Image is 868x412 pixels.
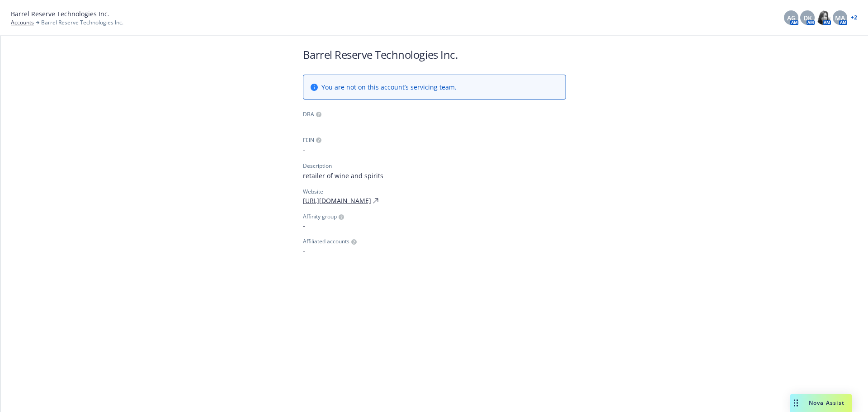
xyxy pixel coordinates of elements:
[835,13,845,23] span: MA
[303,145,566,155] span: -
[303,171,566,180] span: retailer of wine and spirits
[11,19,34,27] a: Accounts
[809,399,844,407] span: Nova Assist
[851,15,857,20] a: + 2
[816,10,831,25] img: photo
[303,237,349,246] span: Affiliated accounts
[803,13,812,23] span: DK
[303,119,566,129] span: -
[303,246,566,255] span: -
[787,13,796,23] span: AG
[303,47,566,62] h1: Barrel Reserve Technologies Inc.
[790,394,852,412] button: Nova Assist
[41,19,123,27] span: Barrel Reserve Technologies Inc.
[303,196,371,205] a: [URL][DOMAIN_NAME]
[303,162,332,170] div: Description
[303,213,337,221] span: Affinity group
[303,136,314,144] div: FEIN
[303,221,566,230] span: -
[11,9,109,19] span: Barrel Reserve Technologies Inc.
[790,394,802,412] div: Drag to move
[321,82,457,92] span: You are not on this account’s servicing team.
[303,110,314,118] div: DBA
[303,188,566,196] div: Website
